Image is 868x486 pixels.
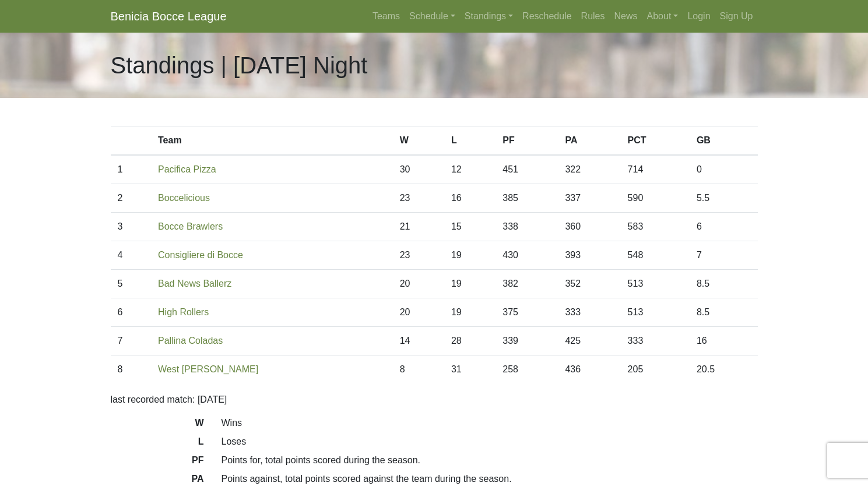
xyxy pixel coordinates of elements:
td: 8.5 [690,270,758,298]
td: 20 [393,270,444,298]
dd: Wins [213,416,767,430]
a: West [PERSON_NAME] [158,364,258,374]
th: PA [558,126,620,156]
td: 338 [496,213,558,241]
td: 6 [690,213,758,241]
td: 16 [444,184,496,213]
td: 7 [111,327,152,355]
th: L [444,126,496,156]
a: Bad News Ballerz [158,279,231,288]
th: W [393,126,444,156]
a: Consigliere di Bocce [158,250,243,260]
a: Schedule [405,5,460,28]
dd: Points for, total points scored during the season. [213,453,767,467]
dt: PF [102,453,213,472]
td: 7 [690,241,758,270]
td: 360 [558,213,620,241]
td: 258 [496,355,558,384]
td: 339 [496,327,558,355]
td: 19 [444,241,496,270]
td: 590 [621,184,690,213]
td: 337 [558,184,620,213]
td: 583 [621,213,690,241]
td: 23 [393,241,444,270]
td: 12 [444,155,496,184]
td: 31 [444,355,496,384]
dd: Loses [213,435,767,449]
td: 333 [558,298,620,327]
a: Teams [368,5,405,28]
a: Pacifica Pizza [158,164,216,174]
td: 425 [558,327,620,355]
td: 382 [496,270,558,298]
td: 1 [111,155,152,184]
p: last recorded match: [DATE] [111,393,758,407]
th: PF [496,126,558,156]
td: 28 [444,327,496,355]
dd: Points against, total points scored against the team during the season. [213,472,767,486]
td: 19 [444,270,496,298]
a: High Rollers [158,307,209,317]
td: 436 [558,355,620,384]
a: About [642,5,683,28]
td: 19 [444,298,496,327]
td: 0 [690,155,758,184]
dt: W [102,416,213,435]
dt: L [102,435,213,453]
td: 14 [393,327,444,355]
td: 4 [111,241,152,270]
td: 2 [111,184,152,213]
td: 8 [111,355,152,384]
a: Sign Up [715,5,758,28]
a: Benicia Bocce League [111,5,227,28]
td: 5 [111,270,152,298]
td: 513 [621,270,690,298]
td: 513 [621,298,690,327]
td: 16 [690,327,758,355]
td: 714 [621,155,690,184]
td: 21 [393,213,444,241]
td: 20.5 [690,355,758,384]
td: 205 [621,355,690,384]
td: 30 [393,155,444,184]
td: 8.5 [690,298,758,327]
td: 15 [444,213,496,241]
a: Boccelicious [158,193,210,203]
a: Pallina Coladas [158,336,223,346]
a: Reschedule [518,5,577,28]
td: 23 [393,184,444,213]
td: 393 [558,241,620,270]
th: Team [151,126,393,156]
td: 385 [496,184,558,213]
td: 451 [496,155,558,184]
td: 8 [393,355,444,384]
td: 333 [621,327,690,355]
a: Bocce Brawlers [158,221,223,231]
td: 322 [558,155,620,184]
td: 5.5 [690,184,758,213]
th: GB [690,126,758,156]
td: 6 [111,298,152,327]
th: PCT [621,126,690,156]
a: Standings [460,5,518,28]
td: 548 [621,241,690,270]
td: 375 [496,298,558,327]
a: News [610,5,642,28]
a: Rules [577,5,610,28]
a: Login [683,5,715,28]
td: 3 [111,213,152,241]
td: 352 [558,270,620,298]
td: 20 [393,298,444,327]
h1: Standings | [DATE] Night [111,51,368,79]
td: 430 [496,241,558,270]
